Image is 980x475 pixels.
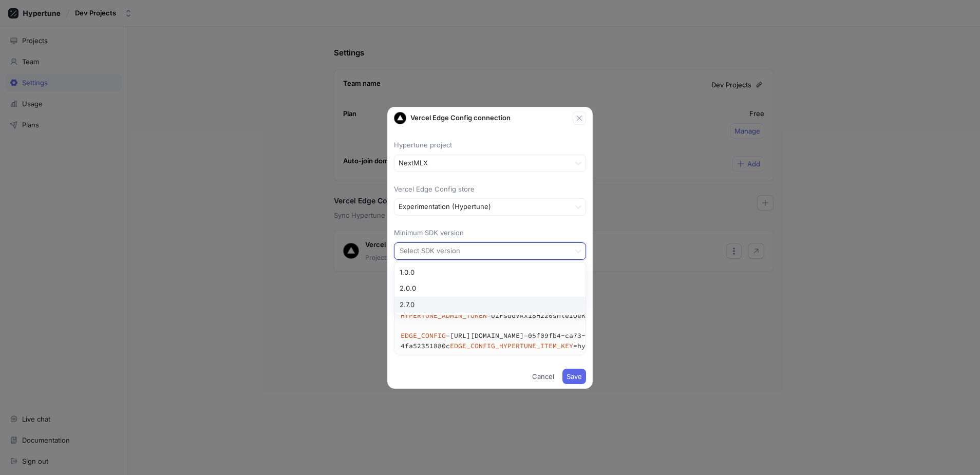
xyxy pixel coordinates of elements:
[528,369,558,384] button: Cancel
[410,113,511,123] p: Vercel Edge Config connection
[567,373,582,379] span: Save
[394,140,586,150] p: Hypertune project
[562,369,586,384] button: Save
[394,280,586,297] div: 2.0.0
[394,264,586,281] div: 1.0.0
[394,228,586,238] p: Minimum SDK version
[532,373,554,379] span: Cancel
[394,184,586,195] p: Vercel Edge Config store
[394,297,586,313] div: 2.7.0
[394,287,914,355] textarea: NEXT_PUBLIC_HYPERTUNE_TOKEN=U2FsdGVkX1/442BurfXKUVOjlb5yRtPjAK3MudX8pyk= HYPERTUNE_ADMIN_TOKEN=U2...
